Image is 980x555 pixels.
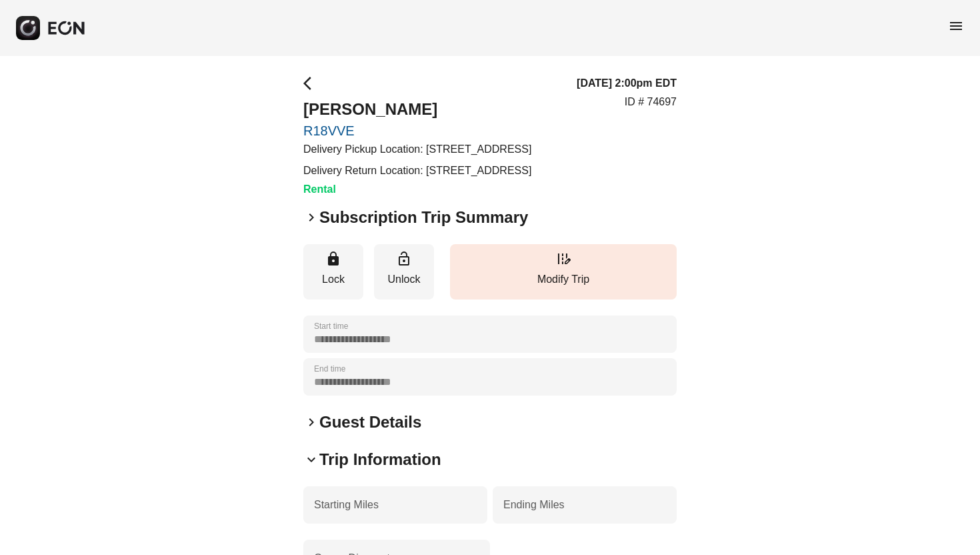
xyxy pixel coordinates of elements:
[577,75,677,91] h3: [DATE] 2:00pm EDT
[303,209,319,225] span: keyboard_arrow_right
[325,251,341,267] span: lock
[374,244,434,300] button: Unlock
[303,414,319,430] span: keyboard_arrow_right
[503,497,565,513] label: Ending Miles
[948,18,964,34] span: menu
[303,99,531,120] h2: [PERSON_NAME]
[319,412,421,433] h2: Guest Details
[457,271,670,288] p: Modify Trip
[450,244,677,300] button: Modify Trip
[303,181,531,197] h3: Rental
[303,452,319,468] span: keyboard_arrow_down
[303,75,319,91] span: arrow_back_ios
[319,449,441,470] h2: Trip Information
[314,497,379,513] label: Starting Miles
[303,123,531,139] a: R18VVE
[396,251,412,267] span: lock_open
[310,271,357,288] p: Lock
[625,94,677,110] p: ID # 74697
[303,141,531,157] p: Delivery Pickup Location: [STREET_ADDRESS]
[303,244,363,300] button: Lock
[555,251,571,267] span: edit_road
[303,163,531,179] p: Delivery Return Location: [STREET_ADDRESS]
[319,207,528,228] h2: Subscription Trip Summary
[381,271,427,288] p: Unlock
